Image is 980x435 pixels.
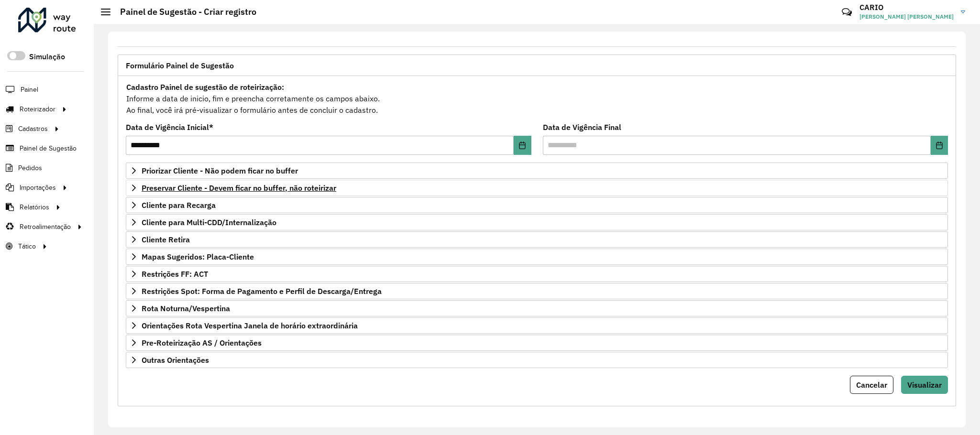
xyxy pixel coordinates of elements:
[142,201,216,209] span: Cliente para Recarga
[142,253,254,261] span: Mapas Sugeridos: Placa-Cliente
[126,266,948,282] a: Restrições FF: ACT
[859,12,954,21] span: [PERSON_NAME] [PERSON_NAME]
[20,222,71,232] span: Retroalimentação
[18,124,48,134] span: Cadastros
[514,136,531,155] button: Choose Date
[142,287,382,295] span: Restrições Spot: Forma de Pagamento e Perfil de Descarga/Entrega
[142,304,230,312] span: Rota Noturna/Vespertina
[142,236,190,243] span: Cliente Retira
[126,197,948,213] a: Cliente para Recarga
[142,270,208,278] span: Restrições FF: ACT
[543,121,621,133] label: Data de Vigência Final
[850,376,893,394] button: Cancelar
[126,249,948,265] a: Mapas Sugeridos: Placa-Cliente
[20,143,77,153] span: Painel de Sugestão
[126,231,948,248] a: Cliente Retira
[126,214,948,230] a: Cliente para Multi-CDD/Internalização
[142,184,336,192] span: Preservar Cliente - Devem ficar no buffer, não roteirizar
[931,136,948,155] button: Choose Date
[126,163,948,179] a: Priorizar Cliente - Não podem ficar no buffer
[142,167,298,174] span: Priorizar Cliente - Não podem ficar no buffer
[859,3,954,12] h3: CARIO
[901,376,948,394] button: Visualizar
[126,283,948,299] a: Restrições Spot: Forma de Pagamento e Perfil de Descarga/Entrega
[856,380,887,390] span: Cancelar
[126,62,234,69] span: Formulário Painel de Sugestão
[20,183,56,193] span: Importações
[837,2,857,22] a: Contato Rápido
[142,218,276,226] span: Cliente para Multi-CDD/Internalização
[126,300,948,316] a: Rota Noturna/Vespertina
[18,241,36,251] span: Tático
[126,352,948,368] a: Outras Orientações
[21,85,38,95] span: Painel
[110,7,256,17] h2: Painel de Sugestão - Criar registro
[126,81,948,116] div: Informe a data de inicio, fim e preencha corretamente os campos abaixo. Ao final, você irá pré-vi...
[126,335,948,351] a: Pre-Roteirização AS / Orientações
[126,121,213,133] label: Data de Vigência Inicial
[126,317,948,334] a: Orientações Rota Vespertina Janela de horário extraordinária
[20,104,55,114] span: Roteirizador
[126,180,948,196] a: Preservar Cliente - Devem ficar no buffer, não roteirizar
[20,202,49,212] span: Relatórios
[18,163,42,173] span: Pedidos
[907,380,942,390] span: Visualizar
[126,82,284,92] strong: Cadastro Painel de sugestão de roteirização:
[142,322,358,329] span: Orientações Rota Vespertina Janela de horário extraordinária
[29,51,65,63] label: Simulação
[142,356,209,364] span: Outras Orientações
[142,339,262,347] span: Pre-Roteirização AS / Orientações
